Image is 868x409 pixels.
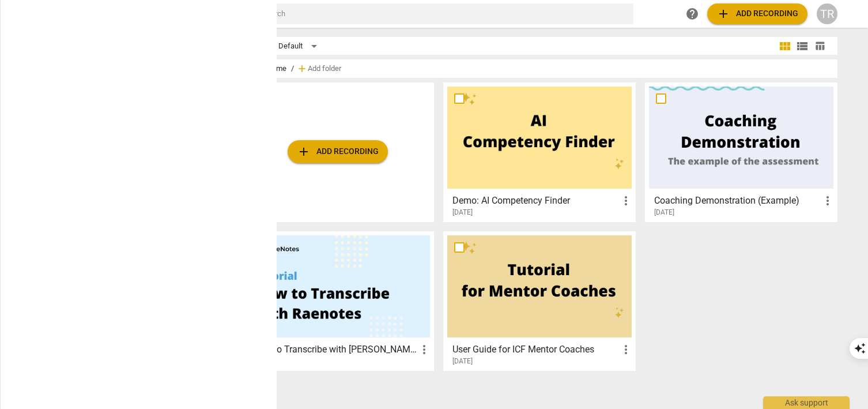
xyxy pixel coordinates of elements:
[821,194,835,208] span: more_vert
[649,87,833,217] a: Coaching Demonstration (Example)[DATE]
[452,343,619,357] h3: User Guide for ICF Mentor Coaches
[278,37,321,55] div: Default
[795,39,809,53] span: view_list
[778,39,792,53] span: view_module
[246,235,430,366] a: How To Transcribe with [PERSON_NAME][DATE]
[296,63,308,74] span: add
[417,343,431,357] span: more_vert
[763,396,850,409] div: Ask support
[814,40,825,51] span: table_chart
[452,194,619,208] h3: Demo: AI Competency Finder
[654,208,674,217] span: [DATE]
[452,208,473,217] span: [DATE]
[654,194,821,208] h3: Coaching Demonstration (Example)
[817,3,837,24] button: TR
[776,37,794,55] button: Tile view
[682,3,703,24] a: Help
[447,87,632,217] a: Demo: AI Competency Finder[DATE]
[297,145,311,159] span: add
[707,3,807,24] button: Upload
[619,194,633,208] span: more_vert
[262,5,629,23] input: Search
[291,65,294,73] span: /
[288,140,388,163] button: Upload
[447,235,632,366] a: User Guide for ICF Mentor Coaches[DATE]
[716,7,730,21] span: add
[251,343,417,357] h3: How To Transcribe with RaeNotes
[685,7,699,21] span: help
[811,37,828,55] button: Table view
[716,7,798,21] span: Add recording
[619,343,633,357] span: more_vert
[452,357,473,366] span: [DATE]
[794,37,811,55] button: List view
[297,145,379,159] span: Add recording
[308,65,341,73] span: Add folder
